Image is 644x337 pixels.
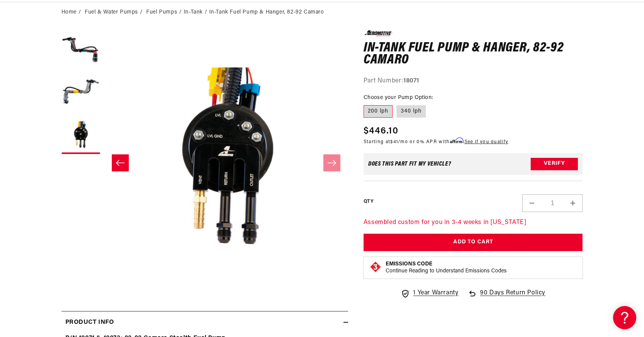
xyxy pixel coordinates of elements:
[364,42,583,67] h1: In-Tank Fuel Pump & Hanger, 82-92 Camaro
[480,288,545,306] span: 90 Days Return Policy
[531,158,578,170] button: Verify
[364,138,508,145] p: Starting at /mo or 0% APR with .
[364,76,583,86] div: Part Number:
[413,288,458,298] span: 1 Year Warranty
[386,261,507,275] button: Emissions CodeContinue Reading to Understand Emissions Codes
[450,138,463,144] span: Affirm
[323,154,340,171] button: Slide right
[364,105,393,118] label: 200 lph
[364,234,583,251] button: Add to Cart
[184,8,209,17] li: In-Tank
[61,115,100,154] button: Load image 3 in gallery view
[403,78,419,84] strong: 18071
[368,161,451,167] div: Does This part fit My vehicle?
[85,8,138,17] a: Fuel & Water Pumps
[61,30,348,295] media-gallery: Gallery Viewer
[390,140,398,144] span: $41
[61,30,100,69] button: Load image 1 in gallery view
[112,154,129,171] button: Slide left
[465,140,508,144] a: See if you qualify - Learn more about Affirm Financing (opens in modal)
[364,198,373,205] label: QTY
[61,8,77,17] a: Home
[364,218,583,228] p: Assembled custom for you in 3-4 weeks in [US_STATE]
[386,261,432,267] strong: Emissions Code
[61,8,583,17] nav: breadcrumbs
[364,124,398,138] span: $446.10
[65,318,114,328] h2: Product Info
[61,311,348,334] summary: Product Info
[401,288,458,298] a: 1 Year Warranty
[209,8,324,17] li: In-Tank Fuel Pump & Hanger, 82-92 Camaro
[396,105,426,118] label: 340 lph
[386,268,507,275] p: Continue Reading to Understand Emissions Codes
[369,261,382,273] img: Emissions code
[146,8,177,17] a: Fuel Pumps
[364,94,434,102] legend: Choose your Pump Option:
[468,288,545,306] a: 90 Days Return Policy
[61,73,100,111] button: Load image 2 in gallery view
